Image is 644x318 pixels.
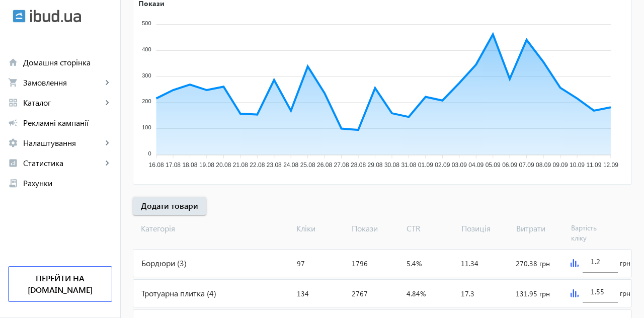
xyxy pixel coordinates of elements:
[199,162,214,169] tspan: 19.08
[512,223,567,243] span: Витрати
[13,10,26,23] img: ibud.svg
[141,200,198,211] span: Додати товари
[334,162,349,169] tspan: 27.08
[8,77,18,88] mat-icon: shopping_cart
[300,162,315,169] tspan: 25.08
[23,158,102,168] span: Статистика
[516,289,550,298] span: 131.95 грн
[133,197,206,215] button: Додати товари
[457,223,512,243] span: Позиція
[182,162,197,169] tspan: 18.08
[407,289,426,298] span: 4.84%
[403,223,457,243] span: CTR
[401,162,416,169] tspan: 31.08
[142,124,151,130] tspan: 100
[571,289,579,297] img: graph.svg
[30,10,81,23] img: ibud_text.svg
[23,118,112,128] span: Рекламні кампанії
[297,259,305,268] span: 97
[8,138,18,148] mat-icon: settings
[418,162,433,169] tspan: 01.09
[317,162,332,169] tspan: 26.08
[452,162,467,169] tspan: 03.09
[102,77,112,88] mat-icon: keyboard_arrow_right
[620,258,630,268] span: грн
[468,162,484,169] tspan: 04.09
[102,138,112,148] mat-icon: keyboard_arrow_right
[351,162,366,169] tspan: 28.08
[352,289,368,298] span: 2767
[142,20,151,26] tspan: 500
[536,162,551,169] tspan: 08.09
[435,162,450,169] tspan: 02.09
[142,46,151,52] tspan: 400
[23,57,112,67] span: Домашня сторінка
[384,162,399,169] tspan: 30.08
[250,162,265,169] tspan: 22.08
[8,158,18,168] mat-icon: analytics
[149,162,164,169] tspan: 16.08
[553,162,568,169] tspan: 09.09
[166,162,181,169] tspan: 17.08
[567,223,622,243] span: Вартість кліку
[348,223,403,243] span: Покази
[8,266,112,302] a: Перейти на [DOMAIN_NAME]
[23,98,102,108] span: Каталог
[8,178,18,188] mat-icon: receipt_long
[620,288,630,298] span: грн
[23,77,102,88] span: Замовлення
[461,259,478,268] span: 11.34
[23,138,102,148] span: Налаштування
[297,289,309,298] span: 134
[519,162,534,169] tspan: 07.09
[233,162,248,169] tspan: 21.08
[8,118,18,128] mat-icon: campaign
[352,259,368,268] span: 1796
[8,98,18,108] mat-icon: grid_view
[292,223,347,243] span: Кліки
[461,289,474,298] span: 17.3
[570,162,585,169] tspan: 10.09
[8,57,18,67] mat-icon: home
[486,162,501,169] tspan: 05.09
[571,259,579,267] img: graph.svg
[586,162,601,169] tspan: 11.09
[142,98,151,104] tspan: 200
[133,250,293,277] div: Бордюри (3)
[102,158,112,168] mat-icon: keyboard_arrow_right
[267,162,282,169] tspan: 23.08
[516,259,550,268] span: 270.38 грн
[148,150,151,156] tspan: 0
[133,223,292,243] span: Категорія
[133,280,293,307] div: Тротуарна плитка (4)
[283,162,298,169] tspan: 24.08
[216,162,231,169] tspan: 20.08
[367,162,382,169] tspan: 29.08
[603,162,618,169] tspan: 12.09
[407,259,422,268] span: 5.4%
[502,162,517,169] tspan: 06.09
[23,178,112,188] span: Рахунки
[142,72,151,78] tspan: 300
[102,98,112,108] mat-icon: keyboard_arrow_right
